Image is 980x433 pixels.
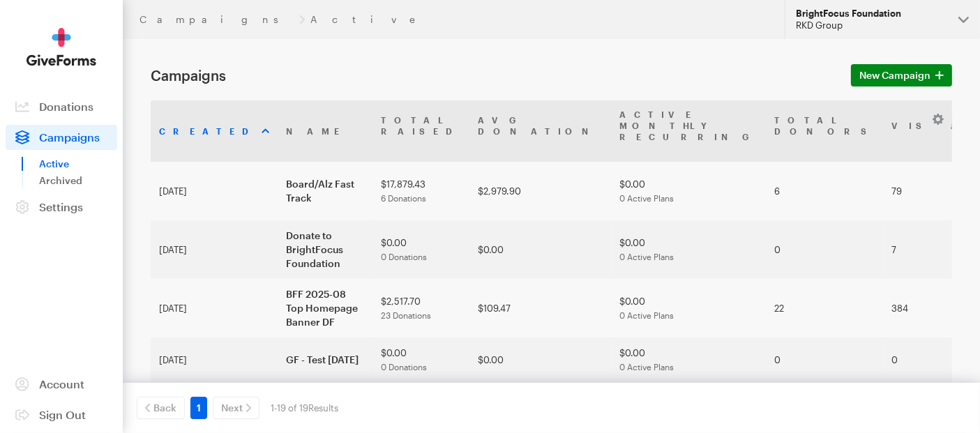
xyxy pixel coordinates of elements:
a: Archived [39,172,117,189]
span: 0 Active Plans [619,193,674,203]
th: Created: activate to sort column ascending [151,100,278,162]
span: 6 Donations [381,193,426,203]
a: New Campaign [851,64,952,86]
span: Account [39,377,84,390]
th: Visits: activate to sort column ascending [883,100,972,162]
span: 0 Active Plans [619,310,674,320]
a: Campaigns [140,14,294,25]
td: Board/Alz Fast Track [278,162,372,220]
th: TotalDonors: activate to sort column ascending [766,100,883,162]
span: New Campaign [859,67,930,84]
img: GiveForms [27,28,96,66]
a: Account [6,372,117,397]
a: Active [39,155,117,172]
th: Active MonthlyRecurring: activate to sort column ascending [611,100,766,162]
td: $0.00 [611,337,766,382]
td: 0 [766,382,883,427]
a: Settings [6,195,117,220]
span: 0 Active Plans [619,362,674,372]
a: Campaigns [6,125,117,150]
div: BrightFocus Foundation [796,8,947,20]
td: Default GiveForm 6 [278,382,372,427]
td: $0.00 [611,162,766,220]
td: 22 [766,279,883,337]
td: [DATE] [151,337,278,382]
td: $0.00 [611,220,766,279]
a: Sign Out [6,402,117,427]
td: $17,879.43 [372,162,469,220]
div: RKD Group [796,20,947,31]
td: 0 [883,337,972,382]
td: [DATE] [151,279,278,337]
td: 0 [883,382,972,427]
span: Results [308,402,338,413]
th: AvgDonation: activate to sort column ascending [469,100,611,162]
span: 0 Active Plans [619,252,674,261]
span: Settings [39,200,83,213]
td: $0.00 [469,220,611,279]
h1: Campaigns [151,67,834,84]
td: GF - Test [DATE] [278,337,372,382]
td: 0 [766,220,883,279]
td: 0 [766,337,883,382]
td: [DATE] [151,220,278,279]
td: $0.00 [611,279,766,337]
td: 79 [883,162,972,220]
td: $0.00 [372,337,469,382]
span: 0 Donations [381,252,427,261]
a: Donations [6,94,117,119]
td: 7 [883,220,972,279]
span: 0 Donations [381,362,427,372]
td: 6 [766,162,883,220]
td: Donate to BrightFocus Foundation [278,220,372,279]
span: Sign Out [39,408,86,421]
span: Donations [39,100,93,113]
td: $0.00 [469,382,611,427]
td: $0.00 [469,337,611,382]
td: $109.47 [469,279,611,337]
span: Campaigns [39,130,100,144]
td: $0.00 [611,382,766,427]
div: 1-19 of 19 [271,397,338,419]
td: $0.00 [372,220,469,279]
td: [DATE] [151,382,278,427]
td: $0.00 [372,382,469,427]
th: TotalRaised: activate to sort column ascending [372,100,469,162]
span: 23 Donations [381,310,431,320]
td: BFF 2025-08 Top Homepage Banner DF [278,279,372,337]
td: [DATE] [151,162,278,220]
th: Name: activate to sort column ascending [278,100,372,162]
td: $2,517.70 [372,279,469,337]
td: 384 [883,279,972,337]
td: $2,979.90 [469,162,611,220]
